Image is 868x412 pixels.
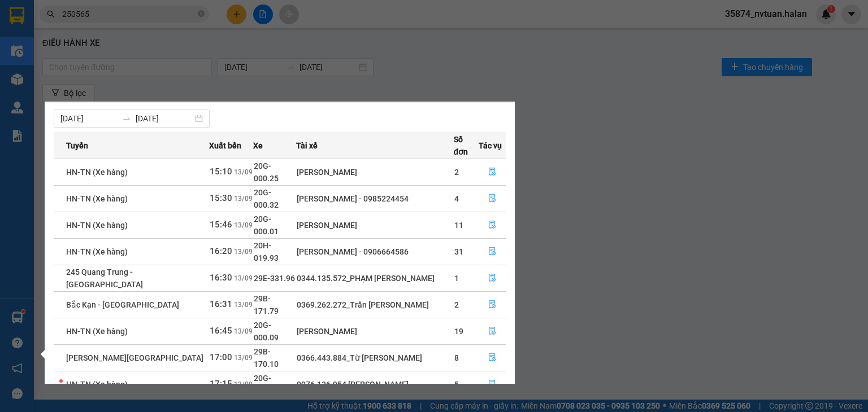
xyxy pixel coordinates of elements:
[479,190,505,208] button: file-done
[254,374,279,395] span: 20G-000.35
[66,194,128,203] span: HN-TN (Xe hàng)
[210,193,232,203] span: 15:30
[66,327,128,336] span: HN-TN (Xe hàng)
[210,379,232,389] span: 17:15
[488,300,496,309] span: file-done
[66,380,128,389] span: HN-TN (Xe hàng)
[479,243,505,261] button: file-done
[297,325,453,338] div: [PERSON_NAME]
[234,221,253,229] span: 13/09
[234,354,253,362] span: 13/09
[234,168,253,176] span: 13/09
[488,327,496,336] span: file-done
[66,221,128,230] span: HN-TN (Xe hàng)
[297,272,453,284] div: 0344.135.572_PHẠM [PERSON_NAME]
[66,247,128,256] span: HN-TN (Xe hàng)
[254,161,279,183] span: 20G-000.25
[454,221,463,230] span: 11
[454,247,463,256] span: 31
[210,220,232,230] span: 15:46
[234,195,253,203] span: 13/09
[296,139,318,152] span: Tài xế
[254,214,279,236] span: 20G-000.01
[66,168,128,177] span: HN-TN (Xe hàng)
[122,114,131,123] span: to
[66,268,143,289] span: 245 Quang Trung - [GEOGRAPHIC_DATA]
[234,248,253,256] span: 13/09
[210,326,232,336] span: 16:45
[297,299,453,311] div: 0369.262.272_Trần [PERSON_NAME]
[479,269,505,287] button: file-done
[454,274,459,283] span: 1
[454,380,459,389] span: 5
[209,139,241,152] span: Xuất bến
[488,221,496,230] span: file-done
[254,241,279,262] span: 20H-019.93
[479,139,502,152] span: Tác vụ
[234,380,253,388] span: 13/09
[454,353,459,362] span: 8
[136,112,193,125] input: Đến ngày
[297,192,453,205] div: [PERSON_NAME] - 0985224454
[66,300,179,309] span: Bắc Kạn - [GEOGRAPHIC_DATA]
[297,166,453,178] div: [PERSON_NAME]
[210,352,232,362] span: 17:00
[297,246,453,258] div: [PERSON_NAME] - 0906664586
[479,216,505,234] button: file-done
[454,194,459,203] span: 4
[210,166,232,177] span: 15:10
[122,114,131,123] span: swap-right
[66,139,88,152] span: Tuyến
[254,321,279,342] span: 20G-000.09
[454,133,479,158] span: Số đơn
[254,274,295,283] span: 29E-331.96
[479,375,505,393] button: file-done
[488,274,496,283] span: file-done
[479,163,505,181] button: file-done
[488,247,496,256] span: file-done
[454,300,459,309] span: 2
[488,168,496,177] span: file-done
[210,246,232,256] span: 16:20
[488,194,496,203] span: file-done
[66,353,203,362] span: [PERSON_NAME][GEOGRAPHIC_DATA]
[454,168,459,177] span: 2
[254,294,279,315] span: 29B-171.79
[297,378,453,391] div: 0976.136.954 [PERSON_NAME]
[488,353,496,362] span: file-done
[60,112,118,125] input: Từ ngày
[479,296,505,314] button: file-done
[234,274,253,282] span: 13/09
[297,352,453,364] div: 0366.443.884_Từ [PERSON_NAME]
[234,327,253,335] span: 13/09
[454,327,463,336] span: 19
[479,349,505,367] button: file-done
[253,139,263,152] span: Xe
[479,322,505,340] button: file-done
[234,301,253,309] span: 13/09
[210,273,232,283] span: 16:30
[297,219,453,231] div: [PERSON_NAME]
[254,347,279,369] span: 29B-170.10
[488,380,496,389] span: file-done
[254,188,279,209] span: 20G-000.32
[210,299,232,309] span: 16:31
